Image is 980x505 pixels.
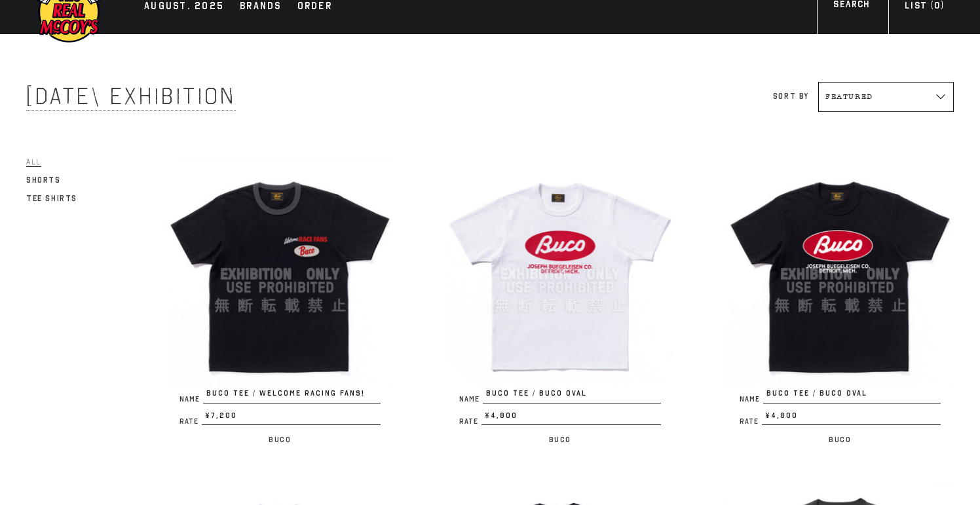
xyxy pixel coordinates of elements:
span: Name [740,396,763,403]
span: All [26,157,41,167]
label: Sort by [773,92,809,101]
span: Rate [740,418,762,425]
span: ¥7,200 [202,410,381,426]
img: BUCO TEE / BUCO OVAL [726,160,954,388]
a: All [26,154,41,170]
span: Rate [179,418,202,425]
a: BUCO TEE / BUCO OVAL NameBUCO TEE / BUCO OVAL Rate¥4,800 Buco [446,160,673,448]
p: Buco [166,432,394,447]
img: BUCO TEE / WELCOME RACING FANS! [166,160,394,388]
span: BUCO TEE / WELCOME RACING FANS! [203,388,381,403]
span: Name [179,396,203,403]
a: Shorts [26,172,61,188]
span: [DATE] Exhibition [26,82,236,111]
img: BUCO TEE / BUCO OVAL [446,160,673,388]
a: BUCO TEE / BUCO OVAL NameBUCO TEE / BUCO OVAL Rate¥4,800 Buco [726,160,954,448]
span: ¥4,800 [762,410,941,426]
span: Tee Shirts [26,194,77,203]
span: Name [459,396,483,403]
a: Tee Shirts [26,191,77,206]
span: Shorts [26,176,61,185]
span: BUCO TEE / BUCO OVAL [483,388,660,403]
span: ¥4,800 [481,410,660,426]
span: BUCO TEE / BUCO OVAL [763,388,941,403]
p: Buco [446,432,673,447]
p: Buco [726,432,954,447]
a: BUCO TEE / WELCOME RACING FANS! NameBUCO TEE / WELCOME RACING FANS! Rate¥7,200 Buco [166,160,394,448]
span: Rate [459,418,481,425]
